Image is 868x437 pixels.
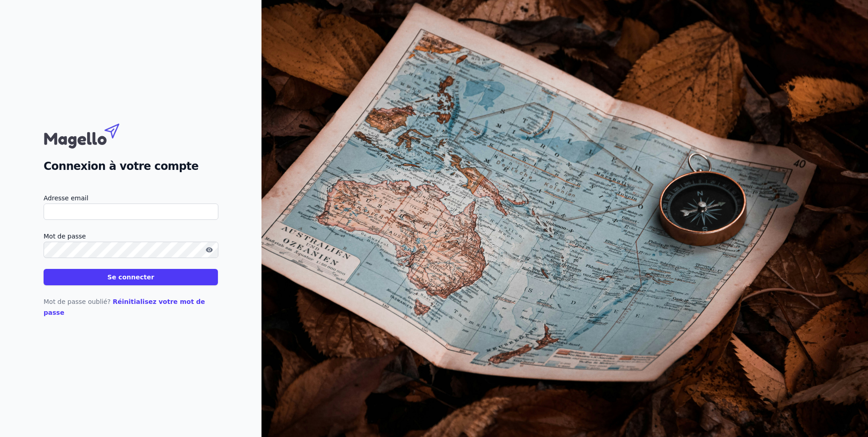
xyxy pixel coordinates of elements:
[44,158,218,174] h2: Connexion à votre compte
[44,231,218,242] label: Mot de passe
[44,298,205,316] a: Réinitialisez votre mot de passe
[44,119,139,151] img: Magello
[44,296,218,318] p: Mot de passe oublié?
[44,193,218,204] label: Adresse email
[44,269,218,285] button: Se connecter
